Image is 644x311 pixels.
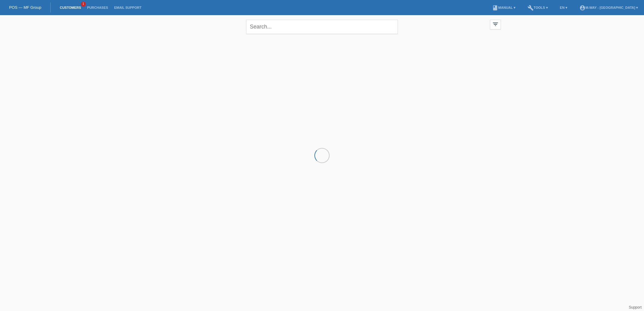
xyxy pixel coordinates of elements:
[629,305,642,309] a: Support
[525,6,551,9] a: buildTools ▾
[9,5,41,10] a: POS — MF Group
[57,6,84,9] a: Customers
[492,5,498,11] i: book
[557,6,570,9] a: EN ▾
[111,6,144,9] a: Email Support
[489,6,518,9] a: bookManual ▾
[492,21,499,28] i: filter_list
[246,20,398,34] input: Search...
[579,5,585,11] i: account_circle
[84,6,111,9] a: Purchases
[576,6,641,9] a: account_circlem-way - [GEOGRAPHIC_DATA] ▾
[528,5,534,11] i: build
[81,2,86,7] span: 1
